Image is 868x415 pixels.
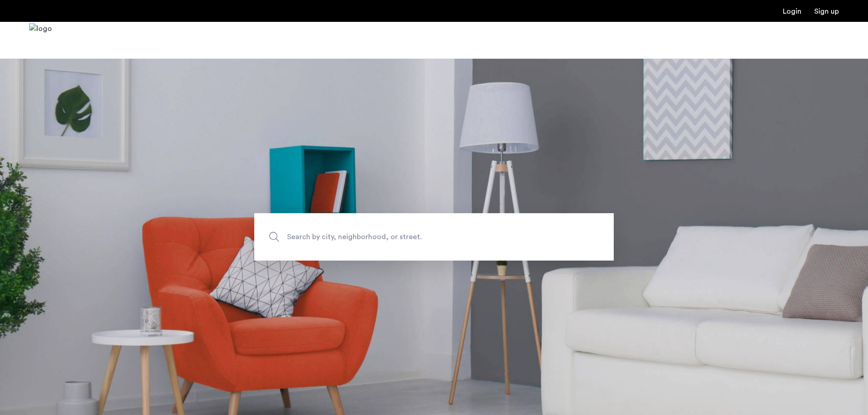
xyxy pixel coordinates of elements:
[254,213,614,261] input: Apartment Search
[783,8,801,15] a: Login
[287,231,539,243] span: Search by city, neighborhood, or street.
[29,23,52,57] img: logo
[29,23,52,57] a: Cazamio Logo
[814,8,839,15] a: Registration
